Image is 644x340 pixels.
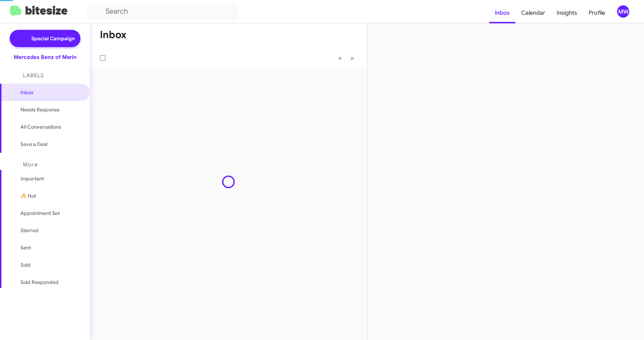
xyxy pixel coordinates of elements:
span: Sold Responded [20,279,59,286]
span: » [350,54,354,63]
a: Insights [551,3,583,23]
span: Starred [20,227,38,234]
span: Appointment Set [20,210,60,217]
a: Calendar [515,3,551,23]
span: 🔥 Hot [20,192,36,199]
span: Inbox [20,89,82,96]
span: Sold [20,261,31,268]
span: Labels [23,72,44,79]
span: Special Campaign [31,35,75,42]
a: Inbox [489,3,515,23]
span: Needs Response [20,106,82,113]
span: Important [20,175,82,182]
button: MW [611,5,636,18]
span: Sent [20,244,31,251]
span: All Conversations [20,123,61,130]
span: More [23,161,38,168]
div: Mercedes Benz of Marin [14,54,77,61]
span: « [338,54,342,63]
nav: Page navigation example [334,51,358,65]
input: Search [87,3,238,20]
a: Profile [583,3,611,23]
a: Special Campaign [10,30,80,47]
div: MW [617,5,629,18]
h1: Inbox [100,29,126,41]
span: Save a Deal [20,141,47,148]
button: Next [346,51,358,65]
button: Previous [334,51,346,65]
